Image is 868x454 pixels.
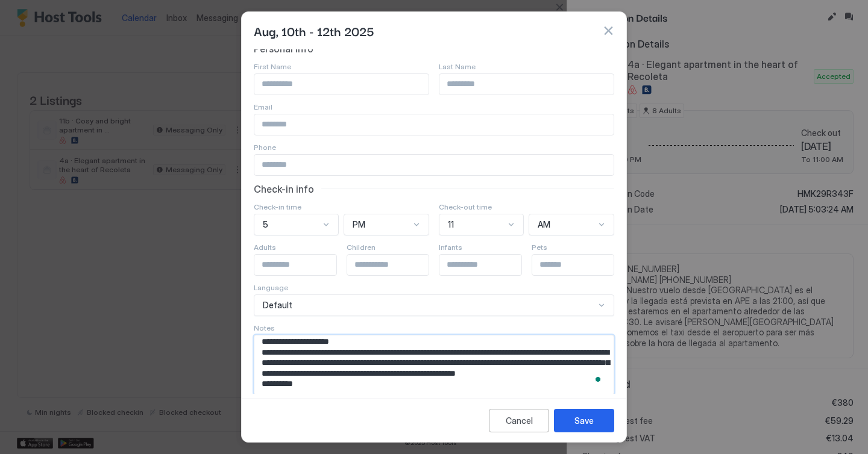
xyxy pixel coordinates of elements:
[506,414,533,427] div: Cancel
[347,243,376,252] span: Children
[254,62,291,71] span: First Name
[254,255,353,275] input: Input Field
[532,255,631,275] input: Input Field
[574,414,594,427] div: Save
[554,409,614,432] button: Save
[254,143,276,152] span: Phone
[439,243,462,252] span: Infants
[254,283,288,292] span: Language
[254,243,276,252] span: Adults
[439,255,538,275] input: Input Field
[254,202,301,211] span: Check-in time
[254,323,275,332] span: Notes
[489,409,549,432] button: Cancel
[439,74,614,95] input: Input Field
[263,300,292,311] span: Default
[439,202,492,211] span: Check-out time
[532,243,547,252] span: Pets
[263,219,268,230] span: 5
[254,22,374,40] span: Aug, 10th - 12th 2025
[12,413,41,442] iframe: Intercom live chat
[254,335,614,394] textarea: To enrich screen reader interactions, please activate Accessibility in Grammarly extension settings
[538,219,550,230] span: AM
[254,155,614,175] input: Input Field
[448,219,454,230] span: 11
[254,183,314,195] span: Check-in info
[439,62,476,71] span: Last Name
[353,219,365,230] span: PM
[347,255,446,275] input: Input Field
[254,74,429,95] input: Input Field
[254,102,272,111] span: Email
[254,114,614,135] input: Input Field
